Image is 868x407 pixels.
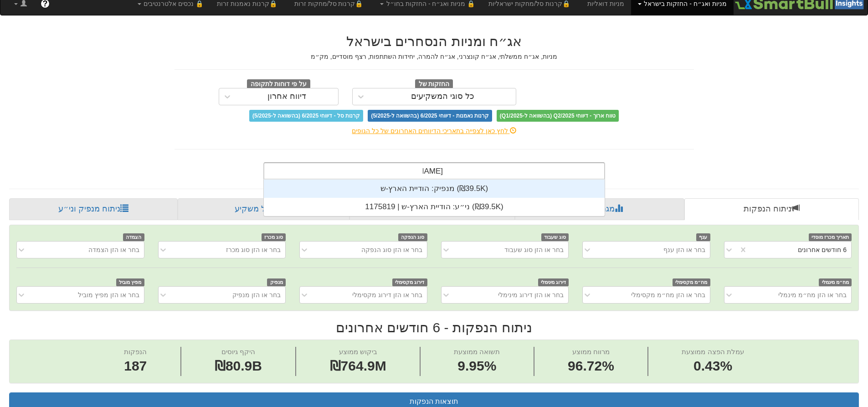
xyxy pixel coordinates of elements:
span: סוג הנפקה [398,233,427,241]
span: תאריך מכרז מוסדי [809,233,852,241]
span: מפיץ מוביל [116,278,144,286]
span: סוג מכרז [262,233,286,241]
div: בחר או הזן דירוג מינימלי [498,290,564,299]
span: 96.72% [568,356,614,376]
span: 9.95% [454,356,500,376]
div: 6 חודשים אחרונים [798,245,847,254]
span: הצמדה [123,233,144,241]
span: החזקות של [415,79,453,89]
span: היקף גיוסים [221,348,255,355]
span: 0.43% [682,356,744,376]
span: מרווח ממוצע [572,348,610,355]
h5: מניות, אג״ח ממשלתי, אג״ח קונצרני, אג״ח להמרה, יחידות השתתפות, רצף מוסדיים, מק״מ [175,53,694,60]
span: קרנות סל - דיווחי 6/2025 (בהשוואה ל-5/2025) [249,110,363,122]
div: ני״ע: ‏הודיית הארץ-ש | 1175819 ‎(₪39.5K)‎ [264,198,605,216]
span: מח״מ מקסימלי [673,278,710,286]
div: בחר או הזן מח״מ מינמלי [778,290,847,299]
h2: אג״ח ומניות הנסחרים בישראל [175,34,694,49]
span: דירוג מינימלי [538,278,569,286]
div: בחר או הזן מפיץ מוביל [78,290,139,299]
span: סוג שעבוד [541,233,569,241]
h2: ניתוח הנפקות - 6 חודשים אחרונים [9,320,859,335]
span: ₪80.9B [215,358,262,373]
a: פרופיל משקיע [178,198,349,220]
span: מח״מ מינמלי [819,278,852,286]
span: מנפיק [267,278,286,286]
div: בחר או הזן הצמדה [88,245,139,254]
span: דירוג מקסימלי [392,278,427,286]
a: ניתוח מנפיק וני״ע [9,198,178,220]
div: דיווח אחרון [267,92,306,101]
span: קרנות נאמנות - דיווחי 6/2025 (בהשוואה ל-5/2025) [368,110,492,122]
span: ביקוש ממוצע [339,348,377,355]
div: grid [264,180,605,216]
span: על פי דוחות לתקופה [247,79,310,89]
span: 187 [124,356,147,376]
h3: תוצאות הנפקות [16,397,852,406]
span: טווח ארוך - דיווחי Q2/2025 (בהשוואה ל-Q1/2025) [497,110,619,122]
a: ניתוח הנפקות [684,198,859,220]
div: מנפיק: ‏הודיית הארץ-ש ‎(₪39.5K)‎ [264,180,605,198]
div: בחר או הזן מח״מ מקסימלי [631,290,705,299]
div: בחר או הזן סוג שעבוד [504,245,564,254]
div: כל סוגי המשקיעים [411,92,474,101]
div: בחר או הזן סוג הנפקה [361,245,422,254]
div: בחר או הזן דירוג מקסימלי [352,290,422,299]
span: ענף [696,233,710,241]
div: בחר או הזן ענף [663,245,705,254]
span: תשואה ממוצעת [454,348,500,355]
div: בחר או הזן סוג מכרז [226,245,281,254]
div: לחץ כאן לצפייה בתאריכי הדיווחים האחרונים של כל הגופים [168,126,701,135]
span: הנפקות [124,348,147,355]
div: בחר או הזן מנפיק [232,290,281,299]
span: עמלת הפצה ממוצעת [682,348,744,355]
span: ₪764.9M [330,358,386,373]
